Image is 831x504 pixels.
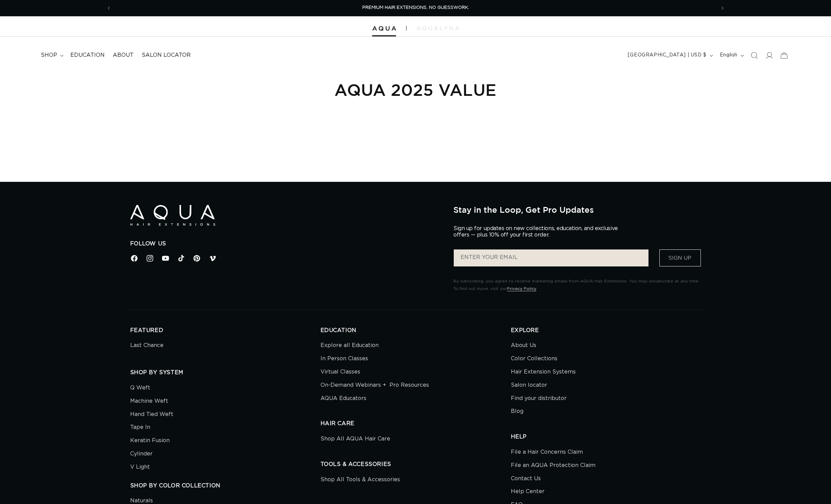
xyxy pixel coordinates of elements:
[130,408,173,421] a: Hand Tied Weft
[511,472,541,485] a: Contact Us
[130,341,163,352] a: Last Chance
[453,278,701,292] p: By subscribing, you agree to receive marketing emails from AQUA Hair Extensions. You may unsubscr...
[130,460,150,474] a: V Light
[321,379,429,392] a: On-Demand Webinars + Pro Resources
[747,48,762,63] summary: Search
[130,327,321,334] h2: FEATURED
[130,240,444,247] h2: Follow Us
[453,225,623,238] p: Sign up for updates on new collections, education, and exclusive offers — plus 10% off your first...
[511,459,595,472] a: File an AQUA Protection Claim
[130,482,321,489] h2: SHOP BY COLOR COLLECTION
[511,379,547,392] a: Salon locator
[138,48,195,63] a: Salon Locator
[628,52,707,59] span: [GEOGRAPHIC_DATA] | USD $
[720,52,738,59] span: English
[113,52,134,59] span: About
[41,52,57,59] span: shop
[130,205,215,226] img: Aqua Hair Extensions
[454,249,648,266] input: ENTER YOUR EMAIL
[130,421,150,434] a: Tape In
[362,5,469,10] span: PREMIUM HAIR EXTENSIONS. NO GUESSWORK.
[321,420,511,427] h2: HAIR CARE
[321,327,511,334] h2: EDUCATION
[142,52,191,59] span: Salon Locator
[130,369,321,376] h2: SHOP BY SYSTEM
[716,49,747,62] button: English
[511,341,536,352] a: About Us
[109,48,138,63] a: About
[372,26,396,31] img: Aqua Hair Extensions
[321,434,390,446] a: Shop All AQUA Hair Care
[101,2,116,15] button: Previous announcement
[321,352,368,365] a: In Person Classes
[130,383,150,395] a: Q Weft
[321,392,366,405] a: AQUA Educators
[453,205,701,214] h2: Stay in the Loop, Get Pro Updates
[417,26,459,30] img: aqualyna.com
[70,52,105,59] span: Education
[511,405,523,418] a: Blog
[130,434,170,447] a: Keratin Fusion
[130,79,701,100] h1: AQUA 2025 Value
[715,2,730,15] button: Next announcement
[511,352,557,365] a: Color Collections
[321,475,400,486] a: Shop All Tools & Accessories
[511,327,701,334] h2: EXPLORE
[511,365,576,379] a: Hair Extension Systems
[321,461,511,468] h2: TOOLS & ACCESSORIES
[511,485,544,498] a: Help Center
[66,48,109,63] a: Education
[511,392,567,405] a: Find your distributor
[130,395,168,408] a: Machine Weft
[507,286,536,291] a: Privacy Policy
[37,48,66,63] summary: shop
[624,49,716,62] button: [GEOGRAPHIC_DATA] | USD $
[511,447,583,459] a: File a Hair Concerns Claim
[321,365,360,379] a: Virtual Classes
[511,433,701,440] h2: HELP
[130,447,153,460] a: Cylinder
[659,249,701,266] button: Sign Up
[321,341,379,352] a: Explore all Education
